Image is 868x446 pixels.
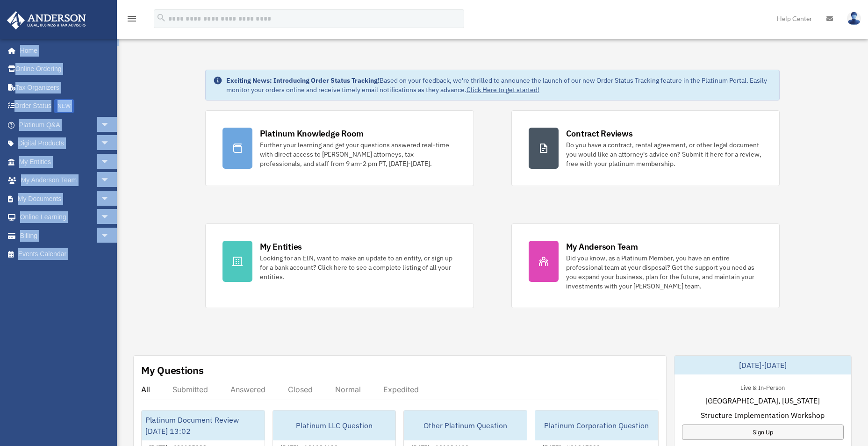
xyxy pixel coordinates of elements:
div: Platinum Corporation Question [535,410,658,440]
img: Anderson Advisors Platinum Portal [4,11,89,29]
a: Digital Productsarrow_drop_down [7,134,124,153]
span: Structure Implementation Workshop [701,410,825,421]
span: arrow_drop_down [100,152,119,172]
a: My Entitiesarrow_drop_down [7,152,124,171]
a: Online Ordering [7,60,124,79]
div: My Questions [141,363,204,377]
div: Contract Reviews [566,128,633,139]
div: NEW [54,99,74,113]
div: Platinum Knowledge Room [260,128,364,139]
div: My Entities [260,241,302,252]
div: Based on your feedback, we're thrilled to announce the launch of our new Order Status Tracking fe... [226,76,772,94]
div: Further your learning and get your questions answered real-time with direct access to [PERSON_NAM... [260,140,457,168]
div: Normal [335,385,361,394]
a: Order StatusNEW [7,97,124,116]
span: arrow_drop_down [100,171,119,190]
strong: Exciting News: Introducing Order Status Tracking! [226,76,380,85]
div: Expedited [383,385,419,394]
a: Online Learningarrow_drop_down [7,208,124,227]
a: Sign Up [682,424,844,440]
div: Answered [230,385,265,394]
div: Closed [288,385,313,394]
img: User Pic [847,12,861,25]
div: All [141,385,150,394]
a: My Entities Looking for an EIN, want to make an update to an entity, or sign up for a bank accoun... [205,223,474,308]
span: [GEOGRAPHIC_DATA], [US_STATE] [705,395,820,406]
a: Billingarrow_drop_down [7,226,124,245]
span: arrow_drop_down [100,208,119,227]
div: Do you have a contract, rental agreement, or other legal document you would like an attorney's ad... [566,140,763,168]
a: My Documentsarrow_drop_down [7,189,124,208]
a: Events Calendar [7,245,124,264]
i: menu [126,13,137,24]
div: Platinum LLC Question [273,410,396,440]
div: Other Platinum Question [404,410,527,440]
div: Live & In-Person [733,382,792,392]
span: arrow_drop_down [100,115,119,135]
div: [DATE]-[DATE] [674,356,851,374]
a: Contract Reviews Do you have a contract, rental agreement, or other legal document you would like... [511,110,780,186]
div: Submitted [172,385,208,394]
a: Tax Organizers [7,78,124,97]
a: My Anderson Teamarrow_drop_down [7,171,124,190]
a: Platinum Q&Aarrow_drop_down [7,115,124,134]
a: menu [126,16,137,24]
a: My Anderson Team Did you know, as a Platinum Member, you have an entire professional team at your... [511,223,780,308]
a: Click Here to get started! [466,86,539,94]
span: arrow_drop_down [100,134,119,153]
a: Home [7,41,119,60]
i: search [156,13,166,23]
span: arrow_drop_down [100,189,119,209]
div: Did you know, as a Platinum Member, you have an entire professional team at your disposal? Get th... [566,253,763,291]
a: Platinum Knowledge Room Further your learning and get your questions answered real-time with dire... [205,110,474,186]
div: Looking for an EIN, want to make an update to an entity, or sign up for a bank account? Click her... [260,253,457,281]
div: Platinum Document Review [DATE] 13:02 [142,410,265,440]
div: My Anderson Team [566,241,638,252]
span: arrow_drop_down [100,226,119,245]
